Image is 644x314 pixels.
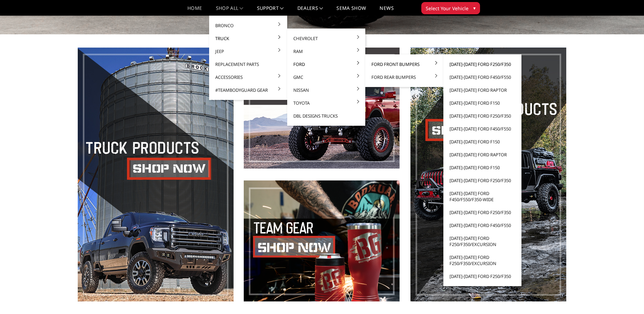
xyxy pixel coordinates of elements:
[290,58,363,71] a: Ford
[446,84,519,97] a: [DATE]-[DATE] Ford Raptor
[446,122,519,135] a: [DATE]-[DATE] Ford F450/F550
[187,6,202,16] a: Home
[446,148,519,161] a: [DATE]-[DATE] Ford Raptor
[297,6,323,16] a: Dealers
[212,84,284,97] a: #TeamBodyguard Gear
[336,6,366,16] a: SEMA Show
[368,71,441,84] a: Ford Rear Bumpers
[426,5,468,12] span: Select Your Vehicle
[446,232,519,251] a: [DATE]-[DATE] Ford F250/F350/Excursion
[446,174,519,187] a: [DATE]-[DATE] Ford F250/F350
[290,32,363,45] a: Chevrolet
[368,58,441,71] a: Ford Front Bumpers
[446,219,519,232] a: [DATE]-[DATE] Ford F450/F550
[380,6,393,16] a: News
[473,4,476,12] span: ▾
[610,281,644,314] iframe: Chat Widget
[290,84,363,97] a: Nissan
[212,71,284,84] a: Accessories
[212,19,284,32] a: Bronco
[446,109,519,122] a: [DATE]-[DATE] Ford F250/F350
[446,270,519,283] a: [DATE]-[DATE] Ford F250/F350
[290,71,363,84] a: GMC
[446,161,519,174] a: [DATE]-[DATE] Ford F150
[212,58,284,71] a: Replacement Parts
[216,6,243,16] a: shop all
[421,2,480,14] button: Select Your Vehicle
[257,6,284,16] a: Support
[446,187,519,206] a: [DATE]-[DATE] Ford F450/F550/F350-wide
[446,97,519,109] a: [DATE]-[DATE] Ford F150
[290,97,363,109] a: Toyota
[446,135,519,148] a: [DATE]-[DATE] Ford F150
[446,58,519,71] a: [DATE]-[DATE] Ford F250/F350
[212,32,284,45] a: Truck
[446,71,519,84] a: [DATE]-[DATE] Ford F450/F550
[212,45,284,58] a: Jeep
[290,45,363,58] a: Ram
[446,251,519,270] a: [DATE]-[DATE] Ford F250/F350/Excursion
[290,109,363,122] a: DBL Designs Trucks
[446,206,519,219] a: [DATE]-[DATE] Ford F250/F350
